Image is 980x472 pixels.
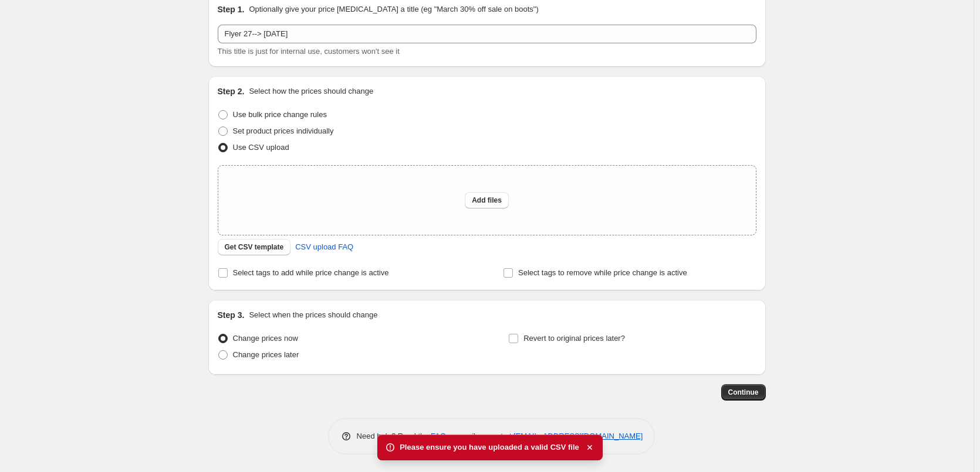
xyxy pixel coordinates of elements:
[233,350,299,359] span: Change prices later
[233,126,334,135] span: Set product prices individually
[288,238,360,256] a: CSV upload FAQ
[233,143,289,152] span: Use CSV upload
[518,268,687,277] span: Select tags to remove while price change is active
[357,432,431,440] span: Need help? Read the
[721,384,766,401] button: Continue
[465,192,509,208] button: Add files
[218,85,245,97] h2: Step 2.
[249,4,538,15] p: Optionally give your price [MEDICAL_DATA] a title (eg "March 30% off sale on boots")
[446,432,513,440] span: or email support at
[249,85,373,97] p: Select how the prices should change
[728,388,759,397] span: Continue
[233,268,389,277] span: Select tags to add while price change is active
[295,241,353,253] span: CSV upload FAQ
[400,442,579,453] span: Please ensure you have uploaded a valid CSV file
[472,196,502,205] span: Add files
[523,334,625,343] span: Revert to original prices later?
[218,239,291,255] button: Get CSV template
[218,47,400,56] span: This title is just for internal use, customers won't see it
[225,242,284,252] span: Get CSV template
[233,334,298,343] span: Change prices now
[249,309,377,321] p: Select when the prices should change
[218,309,245,321] h2: Step 3.
[431,432,446,440] a: FAQ
[233,110,327,119] span: Use bulk price change rules
[218,4,245,15] h2: Step 1.
[513,432,643,440] a: [EMAIL_ADDRESS][DOMAIN_NAME]
[218,25,756,43] input: 30% off holiday sale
